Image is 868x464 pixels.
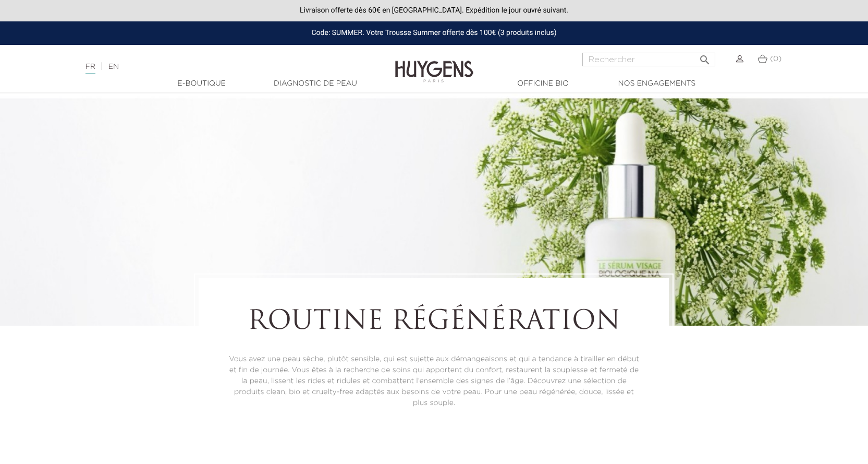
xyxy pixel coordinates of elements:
[582,53,715,66] input: Rechercher
[227,307,640,338] h1: Routine régénération
[699,51,711,63] i: 
[395,44,473,84] img: Huygens
[770,55,781,63] span: (0)
[85,63,95,74] a: FR
[491,78,595,89] a: Officine Bio
[150,78,254,89] a: E-Boutique
[695,50,714,64] button: 
[263,78,368,89] a: Diagnostic de peau
[227,354,640,409] p: Vous avez une peau sèche, plutôt sensible, qui est sujette aux démangeaisons et qui a tendance à ...
[80,61,354,73] div: |
[605,78,709,89] a: Nos engagements
[108,63,119,70] a: EN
